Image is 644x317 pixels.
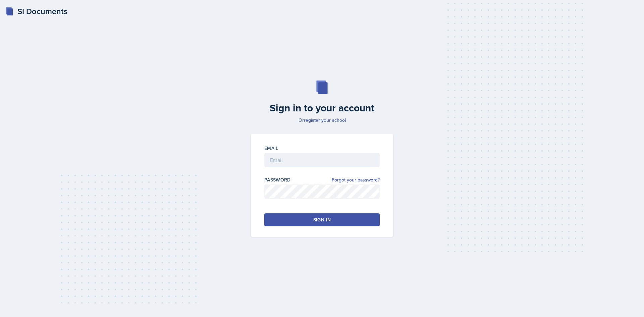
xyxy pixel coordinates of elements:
button: Sign in [264,213,380,226]
a: Forgot your password? [332,176,380,183]
h2: Sign in to your account [247,102,397,114]
a: register your school [304,117,346,123]
label: Password [264,176,291,183]
input: Email [264,153,380,167]
a: SI Documents [5,5,67,17]
p: Or [247,117,397,123]
label: Email [264,145,278,152]
div: Sign in [313,216,331,223]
